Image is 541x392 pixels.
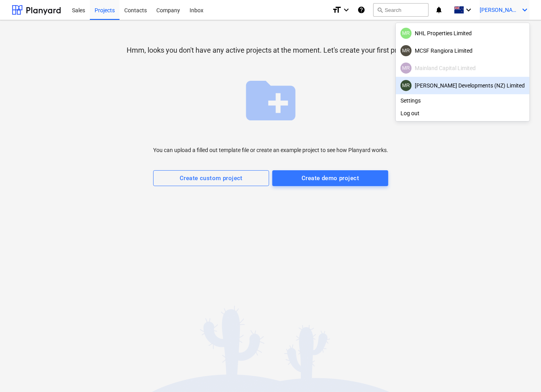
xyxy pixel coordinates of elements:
span: MR [402,83,410,88]
div: Mike Rasmussen [401,63,412,74]
span: MR [402,65,410,71]
div: Mike Rasmussen [401,28,412,39]
span: MR [402,48,410,53]
div: [PERSON_NAME] Developments (NZ) Limited [401,80,525,91]
div: Settings [396,94,530,107]
span: MR [402,30,410,36]
div: Mike Rasmussen [401,45,412,56]
div: NHL Properties Limited [401,28,525,39]
div: Log out [396,107,530,120]
div: Mike Rasmussen [401,80,412,91]
div: Mainland Capital Limited [401,63,525,74]
div: MCSF Rangiora Limited [401,45,525,56]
